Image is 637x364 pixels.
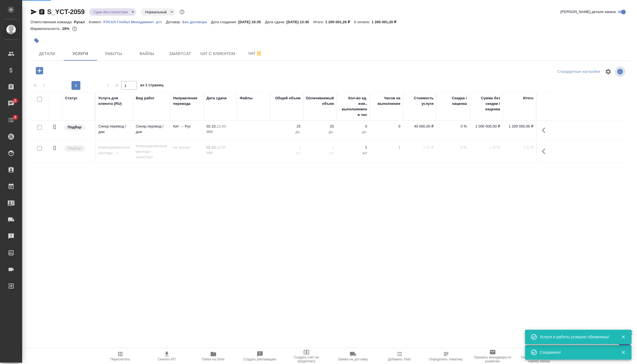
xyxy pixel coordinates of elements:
button: Папка на Drive [190,349,237,364]
button: Скопировать ссылку на оценку заказа [516,349,562,364]
span: Создать счет на предоплату [286,355,326,363]
p: Договор: [166,20,182,24]
button: Пересчитать [97,349,144,364]
a: S_YCT-2059 [47,8,85,15]
div: Сдан без статистики [89,8,136,16]
div: Направление перевода [173,95,201,106]
div: Статус [65,95,78,101]
p: 0 % [439,124,467,129]
button: Показать кнопки [539,124,552,137]
td: 1 [370,142,403,161]
span: Скопировать ссылку на оценку заказа [519,355,559,363]
p: Подбор [68,124,81,130]
span: Услуги [67,50,94,57]
p: [DATE] 19:35 [238,20,265,24]
div: Итого [523,95,533,101]
span: Работы [100,50,127,57]
button: Скопировать ссылку для ЯМессенджера [30,9,37,15]
button: Скопировать ссылку [39,9,45,15]
p: 13:30 [217,124,226,128]
span: Создать рекламацию [243,357,276,361]
div: Сумма без скидки / наценки [472,95,500,112]
p: 1,00 ₽ [406,145,434,150]
span: Детали [34,50,60,57]
p: дн. [339,129,367,135]
span: Определить тематику [429,357,463,361]
button: Добавить тэг [30,35,43,47]
p: дн. [306,129,334,135]
p: 0 % [439,145,467,150]
div: Сохранено! [540,350,613,355]
p: Командировочные расходы - транспорт [136,143,168,160]
p: 1 200 001,20 ₽ [372,20,400,24]
div: Сдан без статистики [140,8,175,16]
p: 1 [339,145,367,150]
span: Посмотреть информацию [615,66,626,77]
p: 25 [273,124,301,129]
button: Закрыть [618,350,629,355]
button: Добавить услугу [32,65,47,76]
span: Настроить таблицу [602,65,615,78]
span: Пересчитать [110,357,130,361]
p: шт [339,150,367,156]
div: Услуги и работы успешно обновлены! [540,334,613,340]
div: Стоимость услуги [406,95,434,106]
p: К оплате: [354,20,372,24]
button: Закрыть [618,334,629,339]
div: Скидка / наценка [439,95,467,106]
p: 25 [306,124,334,129]
p: дн. [273,129,301,135]
span: Чат [242,50,268,57]
div: Часов на выполнение [373,95,400,106]
p: 1 [273,145,301,150]
p: 02.10, [206,124,217,128]
span: Добавить Todo [388,357,411,361]
p: [DATE] 13:30 [286,20,313,24]
p: 1 000 000,00 ₽ [472,124,500,129]
p: 2025 [206,129,234,135]
p: 1 200 001,20 ₽ [325,20,354,24]
p: 1 [306,145,334,150]
button: Призвать менеджера по развитию [469,349,516,364]
div: split button [556,67,602,76]
p: Без договора [182,20,211,24]
button: Добавить Todo [376,349,423,364]
span: Чат с клиентом [200,50,235,57]
p: Подбор [68,145,81,151]
p: Командировочные расходы - т... [98,145,130,156]
p: РУСАЛ Глобал Менеджмент_уст [103,20,166,24]
button: Создать рекламацию [237,349,283,364]
p: шт [273,150,301,156]
span: 4 [11,115,19,120]
div: Оплачиваемый объем [306,95,334,106]
p: Синхр.перевод /дни [136,124,168,135]
a: 2 [1,97,21,110]
button: Заявка на доставку [330,349,376,364]
p: 0 [339,124,367,129]
p: Дата сдачи: [265,20,286,24]
div: Услуга для клиента (RU) [98,95,130,106]
p: Итого: [313,20,325,24]
span: Заявка на доставку [338,357,368,361]
div: Общий объем [275,95,301,101]
p: Маржинальность: [30,27,62,31]
span: Smartcat [167,50,193,57]
div: Файлы [240,95,252,101]
span: Призвать менеджера по развитию [473,355,513,363]
p: 1,00 ₽ [472,145,500,150]
p: 13:30 [217,145,226,149]
p: Ответственная команда: [30,20,74,24]
a: Без договора [182,19,211,24]
span: Скачать КП [158,357,176,361]
p: Не указан [173,145,201,150]
button: Нормальный [143,10,168,14]
span: из 1 страниц [140,82,163,90]
p: Синхр.перевод /дни [98,124,130,135]
td: 0 [370,121,403,140]
button: Сдан без статистики [92,10,129,14]
button: Доп статусы указывают на важность/срочность заказа [178,8,186,15]
p: 1,20 ₽ [506,145,533,150]
span: [PERSON_NAME] детали заказа [561,9,616,15]
p: Кит → Рус [173,124,201,129]
button: Создать счет на предоплату [283,349,330,364]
